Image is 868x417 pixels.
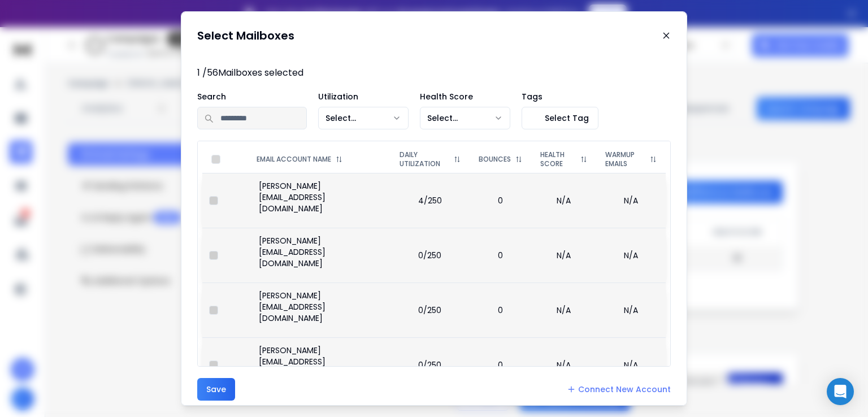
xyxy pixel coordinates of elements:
[476,305,524,316] p: 0
[567,384,671,395] a: Connect New Account
[476,250,524,261] p: 0
[605,150,645,168] p: WARMUP EMAILS
[197,66,671,80] p: 1 / 56 Mailboxes selected
[259,180,384,214] p: [PERSON_NAME][EMAIL_ADDRESS][DOMAIN_NAME]
[318,91,409,102] p: Utilization
[827,378,854,405] div: Open Intercom Messenger
[540,150,576,168] p: HEALTH SCORE
[259,235,384,269] p: [PERSON_NAME][EMAIL_ADDRESS][DOMAIN_NAME]
[390,283,470,337] td: 0/250
[197,378,235,401] button: Save
[522,91,598,102] p: Tags
[400,150,449,168] p: DAILY UTILIZATION
[538,250,589,261] p: N/A
[420,107,510,129] button: Select...
[596,228,666,283] td: N/A
[596,283,666,337] td: N/A
[596,337,666,392] td: N/A
[420,91,510,102] p: Health Score
[522,107,598,129] button: Select Tag
[476,359,524,371] p: 0
[257,155,381,164] div: EMAIL ACCOUNT NAME
[390,173,470,228] td: 4/250
[538,195,589,206] p: N/A
[259,345,384,379] p: [PERSON_NAME][EMAIL_ADDRESS][DOMAIN_NAME]
[538,305,589,316] p: N/A
[197,28,294,44] h1: Select Mailboxes
[259,290,384,324] p: [PERSON_NAME][EMAIL_ADDRESS][DOMAIN_NAME]
[596,173,666,228] td: N/A
[390,228,470,283] td: 0/250
[479,155,511,164] p: BOUNCES
[390,337,470,392] td: 0/250
[538,359,589,371] p: N/A
[476,195,524,206] p: 0
[318,107,409,129] button: Select...
[197,91,307,102] p: Search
